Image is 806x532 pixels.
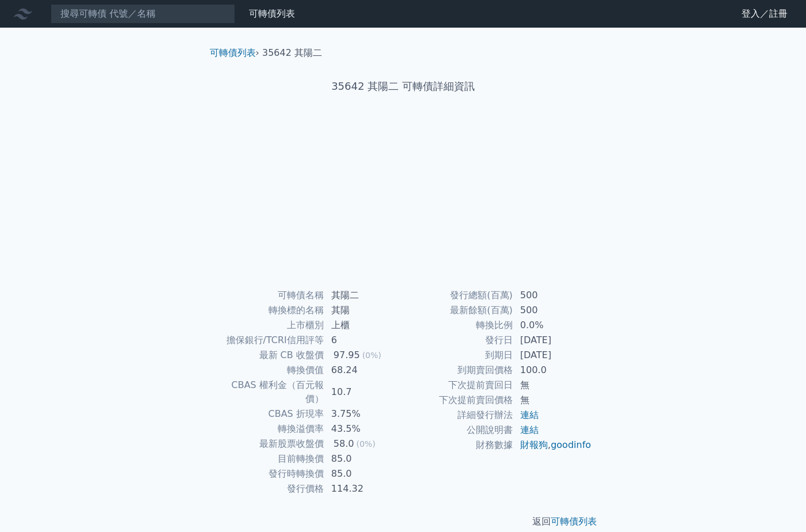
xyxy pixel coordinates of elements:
p: 返回 [200,515,606,529]
td: 3.75% [324,406,403,421]
input: 搜尋可轉債 代號／名稱 [51,4,235,24]
a: 可轉債列表 [249,8,295,19]
td: CBAS 折現率 [214,406,324,421]
td: 擔保銀行/TCRI信用評等 [214,333,324,348]
a: 連結 [520,409,539,420]
td: 財務數據 [403,438,513,453]
td: 到期賣回價格 [403,363,513,378]
td: 目前轉換價 [214,451,324,466]
td: 其陽二 [324,288,403,303]
div: 58.0 [331,437,357,451]
td: 到期日 [403,348,513,363]
td: 500 [513,288,592,303]
td: 500 [513,303,592,318]
td: 發行日 [403,333,513,348]
td: 轉換比例 [403,318,513,333]
td: 114.32 [324,481,403,496]
td: 發行時轉換價 [214,466,324,481]
td: 0.0% [513,318,592,333]
td: 85.0 [324,451,403,466]
td: 發行價格 [214,481,324,496]
td: , [513,438,592,453]
td: 最新股票收盤價 [214,436,324,451]
td: 其陽 [324,303,403,318]
td: 6 [324,333,403,348]
td: 發行總額(百萬) [403,288,513,303]
li: 35642 其陽二 [262,46,322,60]
h1: 35642 其陽二 可轉債詳細資訊 [200,78,606,94]
td: 公開說明書 [403,423,513,438]
td: 可轉債名稱 [214,288,324,303]
td: 無 [513,378,592,393]
span: (0%) [362,351,381,360]
td: 最新 CB 收盤價 [214,348,324,363]
td: 43.5% [324,421,403,436]
td: 最新餘額(百萬) [403,303,513,318]
div: 97.95 [331,348,362,362]
a: 連結 [520,424,539,435]
td: 無 [513,393,592,408]
td: 68.24 [324,363,403,378]
span: (0%) [356,439,375,449]
td: 上市櫃別 [214,318,324,333]
a: 財報狗 [520,439,548,450]
a: goodinfo [551,439,591,450]
td: 轉換溢價率 [214,421,324,436]
td: 85.0 [324,466,403,481]
td: [DATE] [513,348,592,363]
a: 可轉債列表 [210,47,256,58]
td: 100.0 [513,363,592,378]
a: 登入／註冊 [732,5,797,23]
td: 下次提前賣回價格 [403,393,513,408]
td: [DATE] [513,333,592,348]
td: CBAS 權利金（百元報價） [214,378,324,406]
td: 10.7 [324,378,403,406]
td: 轉換標的名稱 [214,303,324,318]
td: 下次提前賣回日 [403,378,513,393]
td: 轉換價值 [214,363,324,378]
td: 上櫃 [324,318,403,333]
li: › [210,46,259,60]
a: 可轉債列表 [551,516,597,527]
td: 詳細發行辦法 [403,408,513,423]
